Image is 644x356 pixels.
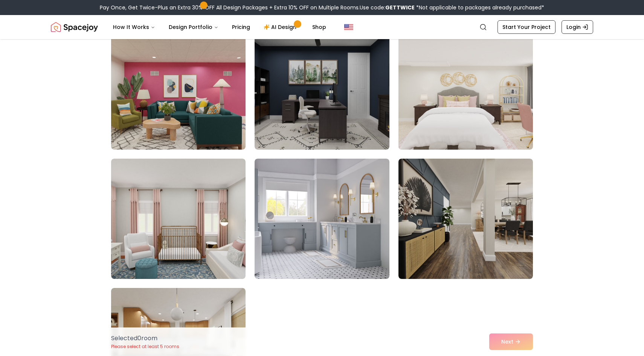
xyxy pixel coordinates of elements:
[51,20,98,35] a: Spacejoy
[107,20,332,35] nav: Main
[51,15,593,39] nav: Global
[163,20,224,35] button: Design Portfolio
[111,344,179,350] p: Please select at least 5 rooms
[562,20,593,34] a: Login
[360,4,415,11] span: Use code:
[258,20,305,35] a: AI Design
[107,20,161,35] button: How It Works
[226,20,256,35] a: Pricing
[255,29,389,150] img: Room room-95
[398,159,533,279] img: Room room-99
[385,4,415,11] b: GETTWICE
[344,23,353,32] img: United States
[395,26,536,153] img: Room room-96
[100,4,544,11] div: Pay Once, Get Twice-Plus an Extra 30% OFF All Design Packages + Extra 10% OFF on Multiple Rooms.
[415,4,544,11] span: *Not applicable to packages already purchased*
[497,20,555,34] a: Start Your Project
[51,20,98,35] img: Spacejoy Logo
[111,334,179,343] p: Selected 0 room
[111,159,246,279] img: Room room-97
[306,20,332,35] a: Shop
[111,29,246,150] img: Room room-94
[255,159,389,279] img: Room room-98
